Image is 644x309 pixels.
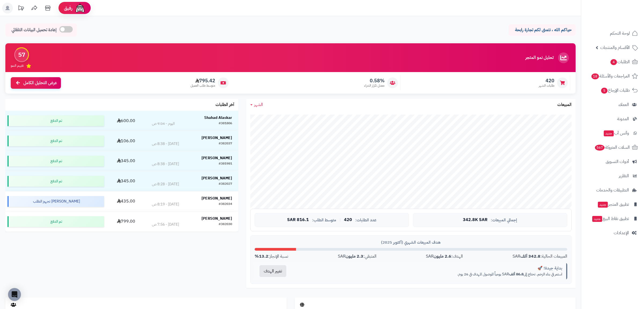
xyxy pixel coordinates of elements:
span: أدوات التسويق [606,158,629,165]
a: تحديثات المنصة [14,3,28,15]
div: #382027 [219,182,232,187]
span: لوحة التحكم [610,30,630,37]
span: 420 [539,78,554,84]
a: طلبات الإرجاع5 [584,84,641,97]
td: 799.00 [106,212,146,232]
span: الطلبات [610,58,630,66]
span: وآتس آب [603,129,629,137]
a: الشهر [250,102,263,108]
div: تم الدفع [8,156,104,166]
span: جديد [592,216,602,222]
strong: [PERSON_NAME] [202,216,232,221]
a: التقارير [584,169,641,182]
span: معدل تكرار الشراء [364,83,385,88]
span: المدونة [617,115,629,123]
div: #382034 [219,202,232,207]
td: 435.00 [106,191,146,211]
strong: [PERSON_NAME] [202,175,232,181]
a: تطبيق المتجرجديد [584,198,641,211]
div: #382030 [219,222,232,227]
div: المبيعات الحالية: SAR [513,253,567,260]
a: وآتس آبجديد [584,127,641,140]
strong: [PERSON_NAME] [202,135,232,141]
span: | [339,218,341,222]
span: 342.8K SAR [463,218,488,222]
span: جديد [598,202,608,208]
a: السلات المتروكة567 [584,141,641,154]
span: إجمالي المبيعات: [491,218,517,222]
span: عدد الطلبات: [355,218,376,222]
span: رفيق [64,5,72,11]
div: #381981 [219,161,232,167]
div: هدف المبيعات الشهري (أكتوبر 2025) [255,240,567,245]
strong: [PERSON_NAME] [202,155,232,161]
a: الطلبات4 [584,55,641,68]
span: 5 [601,88,608,94]
div: [DATE] - 8:28 ص [152,182,179,187]
span: تطبيق المتجر [597,201,629,208]
div: [DATE] - 8:38 ص [152,161,179,167]
button: تغيير الهدف [259,265,286,277]
span: التقارير [619,172,629,180]
span: السلات المتروكة [594,144,630,151]
span: 567 [595,145,605,151]
span: 0.58% [364,78,385,84]
div: تم الدفع [8,136,104,146]
div: [DATE] - 8:19 ص [152,202,179,207]
span: تطبيق نقاط البيع [592,215,629,222]
span: العملاء [619,101,629,108]
div: الهدف: SAR [426,253,463,260]
span: متوسط طلب العميل [191,83,215,88]
span: طلبات الشهر [539,83,554,88]
strong: Shahad Alaskar [204,115,232,120]
span: الإعدادات [614,229,629,237]
div: تم الدفع [8,216,104,227]
span: 816.1 SAR [287,218,309,222]
td: 600.00 [106,111,146,131]
span: الأقسام والمنتجات [600,44,630,51]
td: 345.00 [106,171,146,191]
a: أدوات التسويق [584,155,641,168]
span: طلبات الإرجاع [601,87,630,94]
span: عرض التحليل الكامل [23,80,57,86]
span: تقييم النمو [11,63,24,68]
span: الشهر [254,101,263,108]
h3: آخر الطلبات [215,102,234,107]
a: المراجعات والأسئلة18 [584,70,641,83]
h3: تحليل نمو المتجر [525,55,554,60]
span: جديد [604,130,614,136]
span: التطبيقات والخدمات [596,186,629,194]
div: #381806 [219,121,232,126]
strong: 2.3 مليون [346,253,363,260]
a: تطبيق نقاط البيعجديد [584,212,641,225]
a: عرض التحليل الكامل [11,77,61,89]
div: Open Intercom Messenger [8,288,21,301]
div: نسبة الإنجاز: [255,253,288,260]
div: [PERSON_NAME] تجهيز الطلب [8,196,104,207]
span: 420 [344,218,352,222]
img: ai-face.png [75,3,85,13]
strong: 2.6 مليون [434,253,451,260]
div: بداية جيدة! 🚀 [295,265,562,271]
div: [DATE] - 8:38 ص [152,141,179,147]
strong: 13.2% [255,253,268,260]
div: #382037 [219,141,232,147]
div: اليوم - 9:04 ص [152,121,175,126]
strong: 342.8 ألف [520,253,540,260]
div: المتبقي: SAR [338,253,376,260]
span: 18 [591,73,599,79]
div: تم الدفع [8,176,104,187]
a: العملاء [584,98,641,111]
strong: [PERSON_NAME] [202,196,232,201]
span: 795.42 [191,78,215,84]
span: متوسط الطلب: [312,218,336,222]
a: المدونة [584,112,641,125]
div: تم الدفع [8,115,104,126]
h3: المبيعات [557,102,572,107]
a: التطبيقات والخدمات [584,184,641,197]
strong: 86.8 ألف [509,271,524,277]
p: استمر في بناء الزخم. تحتاج إلى SAR يومياً للوصول للهدف في 26 يوم. [295,272,562,277]
p: حياكم الله ، نتمنى لكم تجارة رابحة [513,27,572,33]
div: [DATE] - 7:56 ص [152,222,179,227]
a: لوحة التحكم [584,27,641,40]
